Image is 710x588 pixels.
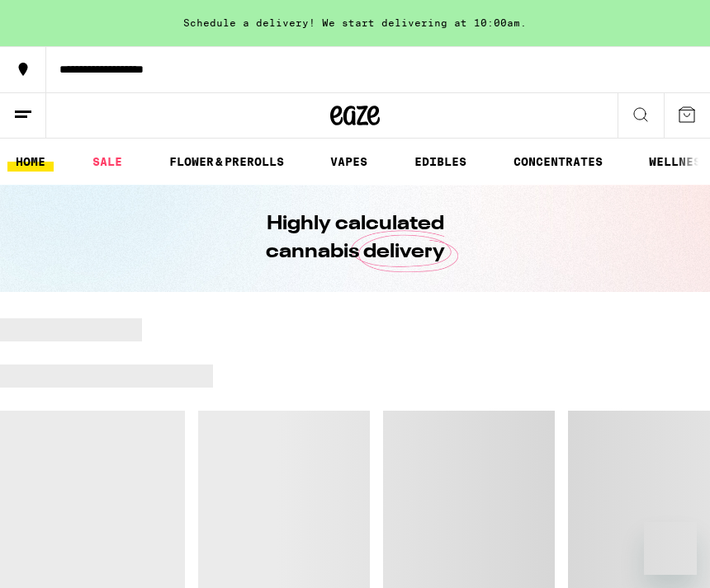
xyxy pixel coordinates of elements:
[505,152,611,172] a: CONCENTRATES
[644,522,697,575] iframe: Button to launch messaging window
[161,152,292,172] a: FLOWER & PREROLLS
[322,152,376,172] a: VAPES
[219,210,491,266] h1: Highly calculated cannabis delivery
[84,152,130,172] a: SALE
[7,152,54,172] a: HOME
[406,152,475,172] a: EDIBLES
